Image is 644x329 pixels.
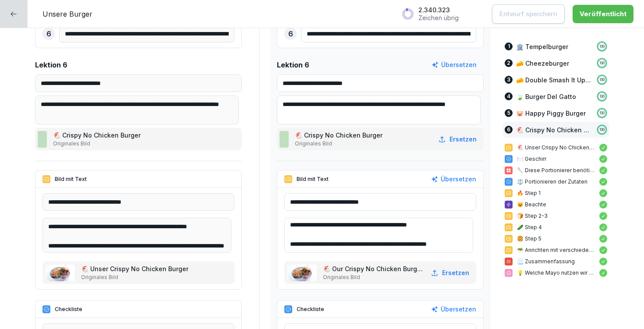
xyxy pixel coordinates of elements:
[45,265,75,281] img: xo70oggy9ixdmox5ns8m6zum.png
[397,3,484,25] button: 2.340.323Zeichen übrig
[323,264,425,273] p: 🐔 Our Crispy No Chicken Burger
[505,109,513,117] div: 5
[505,76,513,84] div: 3
[517,269,595,277] p: 💡 Welche Mayo nutzen wir für den Crispy No Chicken Burger?
[418,14,459,22] p: Zeichen übrig
[297,175,329,183] p: Bild mit Text
[517,189,595,197] p: 🔥 Step 1
[599,77,605,82] p: 100
[516,59,569,68] p: 🧀 Cheezeburger
[517,166,595,174] p: 🥄 Diese Portionierer benötigst Du:
[323,273,425,281] p: Originales Bild
[280,131,289,148] img: lifggwuv5y3ksz36lkd90kor.png
[442,268,469,277] p: Ersetzen
[42,9,92,19] p: Unsere Burger
[53,140,142,148] p: Originales Bild
[38,131,47,148] img: lifggwuv5y3ksz36lkd90kor.png
[505,42,513,50] div: 1
[516,125,592,134] p: 🐔 Crispy No Chicken Burger
[517,201,595,209] p: 😺 Beachte
[599,94,605,99] p: 100
[516,75,592,85] p: 🧀 Double Smash It Up Cheezeburger
[499,9,557,19] p: Entwurf speichern
[517,212,595,220] p: 🍞 Step 2-3
[287,265,317,281] img: xo70oggy9ixdmox5ns8m6zum.png
[81,264,190,273] p: 🐔 Unser Crispy No Chicken Burger
[297,305,324,313] p: Checkliste
[449,134,477,144] p: Ersetzen
[432,60,477,70] button: Übersetzen
[505,126,513,134] div: 6
[580,9,626,19] div: Veröffentlicht
[599,127,605,132] p: 100
[431,174,476,184] button: Übersetzen
[517,258,595,265] p: 📃 Zusammenfassung
[35,60,67,70] p: Lektion 6
[517,178,595,186] p: ⚖️ Portionieren der Zutaten
[431,304,476,314] button: Übersetzen
[517,144,595,152] p: 🐔 Unser Crispy No Chicken Burger
[505,92,513,100] div: 4
[599,110,605,116] p: 100
[418,6,459,14] p: 2.340.323
[42,28,55,40] div: 6
[573,5,633,23] button: Veröffentlicht
[295,131,384,140] p: 🐔 Crispy No Chicken Burger
[284,28,297,40] div: 6
[517,155,595,163] p: 🍽️ Geschirr
[517,223,595,231] p: 🥒 Step 4
[505,59,513,67] div: 2
[516,109,586,118] p: 🐷 Happy Piggy Burger
[492,4,565,24] button: Entwurf speichern
[277,60,309,70] p: Lektion 6
[517,235,595,243] p: 🍔 Step 5
[53,131,142,140] p: 🐔 Crispy No Chicken Burger
[295,140,384,148] p: Originales Bild
[599,60,605,66] p: 100
[81,273,190,281] p: Originales Bild
[517,246,595,254] p: 🥗 Anrichten mit verschiedenen Beilagen
[55,305,82,313] p: Checkliste
[516,92,576,101] p: 🍃 Burger Del Gatto
[599,44,605,49] p: 100
[55,175,87,183] p: Bild mit Text
[516,42,568,51] p: 🏛️ Tempelburger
